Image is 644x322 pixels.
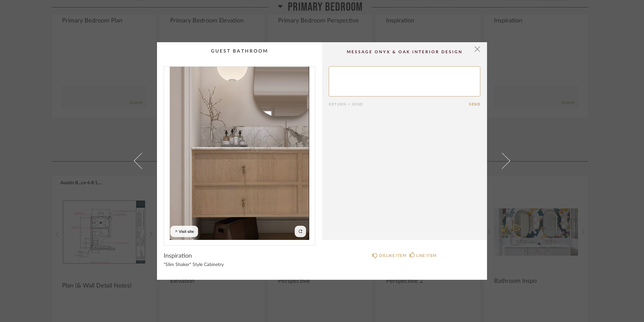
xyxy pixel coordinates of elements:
[379,252,406,259] div: DISLIKE ITEM
[164,67,315,240] div: 0
[329,102,469,107] div: Return = Send
[164,262,315,268] div: "Slim Shaker" Style Cabinetry
[469,102,480,107] button: Send
[471,42,484,56] button: Close
[164,252,192,260] span: Inspiration
[416,252,436,259] div: LIKE ITEM
[164,67,315,240] img: c8b9bedb-d805-4d42-ac94-9209aeaf295e_1000x1000.jpg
